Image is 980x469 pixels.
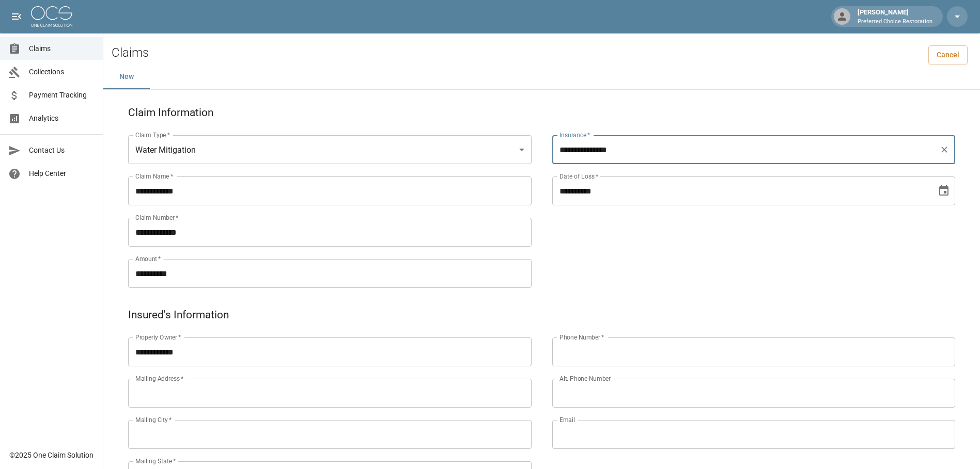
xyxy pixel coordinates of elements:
span: Help Center [29,168,95,179]
label: Claim Type [135,131,170,139]
label: Email [559,415,575,424]
button: New [103,64,150,89]
label: Amount [135,254,161,263]
a: Cancel [928,45,968,64]
span: Payment Tracking [29,90,95,101]
label: Insurance [559,131,590,139]
img: ocs-logo-white-transparent.png [31,6,72,27]
label: Alt. Phone Number [559,374,611,383]
span: Contact Us [29,145,95,156]
div: © 2025 One Claim Solution [9,450,94,460]
label: Property Owner [135,333,181,342]
div: dynamic tabs [103,64,980,89]
button: open drawer [6,6,27,27]
button: Clear [937,142,952,157]
div: Water Mitigation [128,135,532,164]
span: Collections [29,67,95,77]
p: Preferred Choice Restoration [858,18,932,26]
label: Mailing Address [135,374,183,383]
label: Date of Loss [559,172,598,181]
div: [PERSON_NAME] [853,7,937,26]
label: Claim Name [135,172,173,181]
label: Mailing City [135,415,172,424]
h2: Claims [112,45,149,60]
label: Mailing State [135,457,176,465]
label: Claim Number [135,213,178,222]
label: Phone Number [559,333,604,342]
span: Claims [29,43,95,54]
span: Analytics [29,113,95,124]
button: Choose date [934,181,954,201]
